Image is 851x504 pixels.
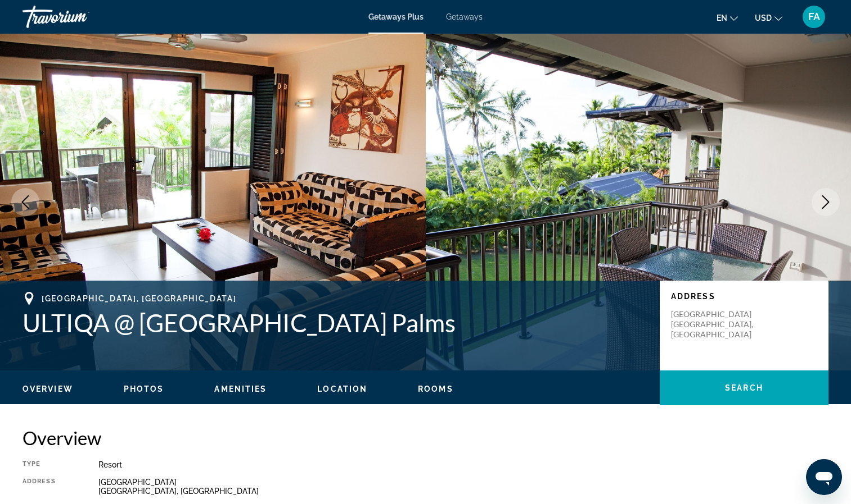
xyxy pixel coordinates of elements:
button: Next image [812,188,840,216]
span: Overview [22,384,73,393]
div: Type [22,460,70,469]
button: Rooms [418,384,453,394]
span: USD [755,13,772,22]
h1: ULTIQA @ [GEOGRAPHIC_DATA] Palms [22,308,649,337]
button: Photos [124,384,164,394]
button: Previous image [11,188,39,216]
span: Amenities [214,384,267,393]
div: Address [22,478,70,496]
span: Rooms [418,384,453,393]
p: [GEOGRAPHIC_DATA] [GEOGRAPHIC_DATA], [GEOGRAPHIC_DATA] [671,309,761,340]
button: Change language [717,10,738,26]
a: Getaways [446,12,483,21]
span: Location [317,384,367,393]
button: Search [660,370,829,405]
div: Resort [98,460,829,469]
iframe: Button to launch messaging window [806,459,842,495]
span: Search [725,383,763,392]
button: User Menu [799,5,829,29]
button: Change currency [755,10,782,26]
h2: Overview [22,427,829,449]
span: Photos [124,384,164,393]
button: Amenities [214,384,267,394]
p: Address [671,292,817,301]
a: Travorium [22,2,135,31]
span: en [717,13,727,22]
button: Overview [22,384,73,394]
a: Getaways Plus [368,12,424,21]
div: [GEOGRAPHIC_DATA] [GEOGRAPHIC_DATA], [GEOGRAPHIC_DATA] [98,478,829,496]
span: [GEOGRAPHIC_DATA], [GEOGRAPHIC_DATA] [42,294,236,303]
button: Location [317,384,367,394]
span: FA [808,11,820,22]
